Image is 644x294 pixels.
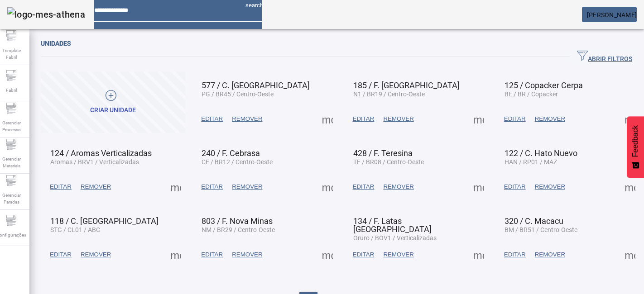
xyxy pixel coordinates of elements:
span: EDITAR [201,182,223,191]
span: Unidades [41,40,71,47]
span: TE / BR08 / Centro-Oeste [353,158,424,166]
button: EDITAR [197,179,227,195]
button: Mais [622,247,638,263]
button: REMOVER [530,111,570,127]
span: PG / BR45 / Centro-Oeste [202,90,274,98]
button: REMOVER [76,247,115,263]
button: EDITAR [500,247,530,263]
span: 320 / C. Macacu [505,216,563,226]
button: Mais [471,179,487,195]
button: EDITAR [45,247,76,263]
span: EDITAR [504,114,526,123]
span: REMOVER [383,250,413,259]
span: 134 / F. Latas [GEOGRAPHIC_DATA] [353,216,432,234]
button: EDITAR [197,247,227,263]
button: Mais [319,179,336,195]
button: Mais [319,111,336,127]
span: Feedback [631,125,639,157]
span: CE / BR12 / Centro-Oeste [202,158,273,166]
span: ABRIR FILTROS [577,50,632,64]
span: EDITAR [353,114,375,123]
button: REMOVER [76,179,115,195]
button: EDITAR [348,247,379,263]
span: BE / BR / Copacker [505,90,558,98]
span: 803 / F. Nova Minas [202,216,273,226]
button: Criar unidade [41,72,185,133]
button: Feedback - Mostrar pesquisa [627,116,644,178]
span: REMOVER [81,250,111,259]
span: 118 / C. [GEOGRAPHIC_DATA] [50,216,159,226]
span: NM / BR29 / Centro-Oeste [202,226,275,233]
span: Fabril [3,84,19,96]
span: EDITAR [50,250,72,259]
span: REMOVER [383,114,413,123]
span: Aromas / BRV1 / Verticalizadas [50,158,139,166]
button: REMOVER [379,111,418,127]
button: EDITAR [348,111,379,127]
span: 122 / C. Hato Nuevo [505,148,577,158]
span: REMOVER [535,250,565,259]
button: EDITAR [45,179,76,195]
button: EDITAR [500,111,530,127]
span: REMOVER [232,250,262,259]
span: [PERSON_NAME] [587,11,637,19]
span: EDITAR [201,250,223,259]
button: ABRIR FILTROS [570,49,639,65]
span: 185 / F. [GEOGRAPHIC_DATA] [353,81,460,90]
span: EDITAR [353,182,375,191]
button: REMOVER [227,247,267,263]
button: Mais [622,111,638,127]
button: REMOVER [379,179,418,195]
span: HAN / RP01 / MAZ [505,158,557,166]
span: REMOVER [535,114,565,123]
span: N1 / BR19 / Centro-Oeste [353,90,425,98]
span: EDITAR [504,250,526,259]
span: 124 / Aromas Verticalizadas [50,148,152,158]
button: EDITAR [348,179,379,195]
span: EDITAR [504,182,526,191]
button: Mais [319,247,336,263]
span: REMOVER [535,182,565,191]
button: Mais [168,247,184,263]
span: EDITAR [50,182,72,191]
button: Mais [622,179,638,195]
span: EDITAR [201,114,223,123]
button: Mais [471,111,487,127]
span: REMOVER [232,182,262,191]
span: STG / CL01 / ABC [50,226,100,233]
button: EDITAR [500,179,530,195]
img: logo-mes-athena [7,7,85,22]
span: 240 / F. Cebrasa [202,148,260,158]
span: BM / BR51 / Centro-Oeste [505,226,577,233]
span: REMOVER [232,114,262,123]
button: Mais [471,247,487,263]
span: EDITAR [353,250,375,259]
button: REMOVER [227,111,267,127]
button: EDITAR [197,111,227,127]
button: Mais [168,179,184,195]
button: REMOVER [530,179,570,195]
span: REMOVER [81,182,111,191]
div: Criar unidade [90,106,136,115]
button: REMOVER [530,247,570,263]
button: REMOVER [227,179,267,195]
button: REMOVER [379,247,418,263]
span: 428 / F. Teresina [353,148,413,158]
span: REMOVER [383,182,413,191]
span: 125 / Copacker Cerpa [505,81,583,90]
span: 577 / C. [GEOGRAPHIC_DATA] [202,81,310,90]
